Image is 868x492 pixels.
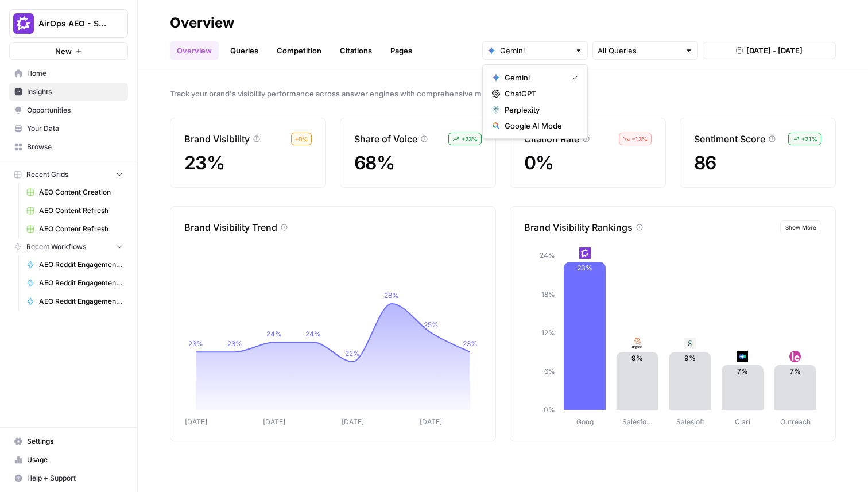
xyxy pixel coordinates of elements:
span: Track your brand's visibility performance across answer engines with comprehensive metrics. [170,88,836,99]
text: 9% [684,354,696,362]
span: AEO Reddit Engagement - Fork [39,296,123,307]
a: Your Data [9,119,128,138]
span: Usage [27,455,123,465]
a: Usage [9,451,128,469]
span: AEO Content Refresh [39,224,123,234]
span: Show More [785,223,816,232]
a: Queries [223,41,265,60]
img: w6cjb6u2gvpdnjw72qw8i2q5f3eb [579,247,591,259]
a: AEO Content Refresh [21,220,128,238]
tspan: [DATE] [420,417,442,426]
span: [DATE] - [DATE] [746,45,803,56]
tspan: 23% [227,339,242,348]
span: AEO Reddit Engagement - Fork [39,278,123,288]
a: Settings [9,432,128,451]
tspan: 24% [540,251,555,259]
a: Home [9,64,128,83]
span: Opportunities [27,105,123,115]
tspan: 24% [305,330,321,338]
text: 7% [737,367,748,375]
span: – 13 % [632,134,648,144]
input: Gemini [500,45,570,56]
span: Browse [27,142,123,152]
img: w5j8drkl6vorx9oircl0z03rjk9p [789,351,801,362]
a: Opportunities [9,101,128,119]
img: e001jt87q6ctylcrzboubucy6uux [631,338,643,349]
tspan: 24% [266,330,282,338]
span: AEO Reddit Engagement - Fork [39,259,123,270]
a: Pages [383,41,419,60]
span: Your Data [27,123,123,134]
span: AirOps AEO - Single Brand (Gong) [38,18,108,29]
button: Recent Grids [9,166,128,183]
span: 0% [524,152,554,174]
tspan: [DATE] [185,417,207,426]
a: AEO Reddit Engagement - Fork [21,255,128,274]
tspan: 28% [384,291,399,300]
tspan: [DATE] [342,417,364,426]
tspan: [DATE] [263,417,285,426]
button: [DATE] - [DATE] [703,42,836,59]
tspan: Outreach [780,417,811,426]
tspan: Salesloft [676,417,704,426]
tspan: 18% [541,290,555,299]
p: Brand Visibility Rankings [524,220,633,234]
span: Perplexity [505,104,573,115]
img: AirOps AEO - Single Brand (Gong) Logo [13,13,34,34]
img: vpq3xj2nnch2e2ivhsgwmf7hbkjf [684,338,696,349]
span: Settings [27,436,123,447]
tspan: 6% [544,367,555,375]
span: AEO Content Refresh [39,206,123,216]
span: 23% [184,152,224,174]
tspan: 22% [345,349,360,358]
tspan: Gong [576,417,594,426]
a: AEO Reddit Engagement - Fork [21,292,128,311]
p: Citation Rate [524,132,579,146]
text: 7% [790,367,801,375]
input: All Queries [598,45,680,56]
tspan: Clari [735,417,750,426]
tspan: 23% [188,339,203,348]
span: Help + Support [27,473,123,483]
a: Insights [9,83,128,101]
a: Overview [170,41,219,60]
a: Browse [9,138,128,156]
span: Insights [27,87,123,97]
span: AEO Content Creation [39,187,123,197]
span: New [55,45,72,57]
img: h6qlr8a97mop4asab8l5qtldq2wv [737,351,748,362]
text: 9% [631,354,643,362]
span: + 21 % [801,134,817,144]
tspan: 0% [544,405,555,414]
span: Recent Workflows [26,242,86,252]
p: Sentiment Score [694,132,765,146]
span: 68% [354,152,394,174]
text: 23% [577,264,592,272]
button: Help + Support [9,469,128,487]
button: Show More [780,220,821,234]
span: + 0 % [295,134,308,144]
span: Gemini [505,72,563,83]
div: Overview [170,14,234,32]
span: Recent Grids [26,169,68,180]
p: Brand Visibility Trend [184,220,277,234]
tspan: 25% [424,320,439,329]
tspan: Salesfo… [622,417,652,426]
p: Brand Visibility [184,132,250,146]
button: New [9,42,128,60]
span: 86 [694,152,716,174]
a: AEO Content Refresh [21,202,128,220]
a: AEO Reddit Engagement - Fork [21,274,128,292]
span: ChatGPT [505,88,573,99]
span: Home [27,68,123,79]
p: Share of Voice [354,132,417,146]
button: Workspace: AirOps AEO - Single Brand (Gong) [9,9,128,38]
span: + 23 % [462,134,478,144]
span: Google AI Mode [505,120,573,131]
button: Recent Workflows [9,238,128,255]
a: Competition [270,41,328,60]
tspan: 23% [463,339,478,348]
tspan: 12% [541,328,555,337]
a: AEO Content Creation [21,183,128,202]
a: Citations [333,41,379,60]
